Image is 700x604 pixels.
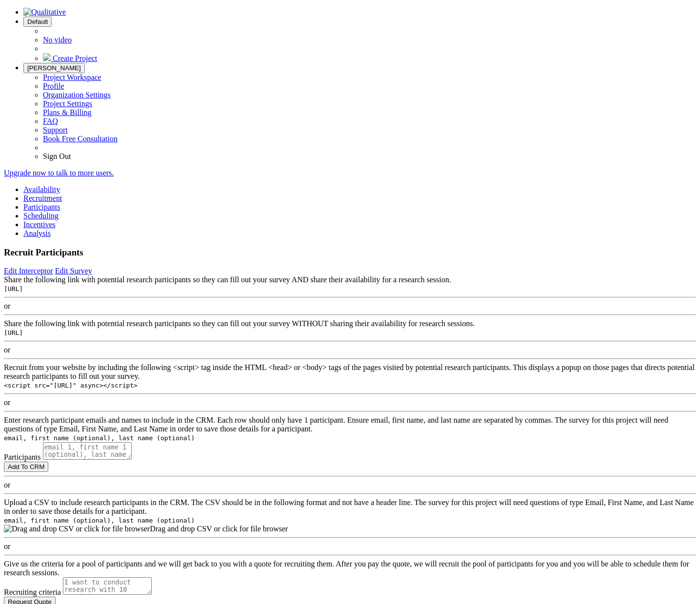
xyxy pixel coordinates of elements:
a: FAQ [43,117,58,125]
a: Edit Interceptor [4,267,53,275]
a: Project Settings [43,99,92,108]
a: Plans & Billing [43,108,92,117]
span: Default [27,18,48,25]
span: or [4,346,10,354]
a: Profile [43,82,64,90]
button: Default [23,17,52,27]
a: Create Project [43,54,97,62]
a: Project Workspace [43,73,101,81]
img: plus.svg [43,53,51,61]
a: Support [43,126,68,134]
input: Add To CRM [4,462,48,472]
div: Recruit from your website by including the following <script> tag inside the HTML <head> or <body... [4,363,696,381]
code: [URL] [4,329,23,336]
a: Analysis [23,229,51,237]
a: Organization Settings [43,91,111,99]
a: Availability [23,185,60,194]
code: email, first name (optional), last name (optional) [4,434,195,442]
iframe: Chat Widget [651,557,700,604]
div: Share the following link with potential research participants so they can fill out your survey WI... [4,319,696,328]
code: email, first name (optional), last name (optional) [4,517,195,524]
img: Drag and drop CSV or click for file browser [4,525,150,533]
span: or [4,542,10,550]
h3: Recruit Participants [4,247,696,258]
a: No video [43,36,72,44]
span: or [4,302,10,310]
div: Give us the criteria for a pool of participants and we will get back to you with a quote for recr... [4,560,696,577]
span: or [4,481,10,489]
div: Drag and drop CSV or click for file browser [4,525,696,533]
div: Share the following link with potential research participants so they can fill out your survey AN... [4,275,696,284]
a: Edit Survey [55,267,92,275]
label: Participants [4,453,41,461]
code: <script src="[URL]" async></script> [4,382,138,389]
button: [PERSON_NAME] [23,63,85,73]
label: Recruiting criteria [4,588,61,596]
a: Upgrade now to talk to more users. [4,169,114,177]
a: Scheduling [23,212,59,220]
a: Recruitment [23,194,62,202]
a: Participants [23,203,60,211]
img: Qualitative [23,8,66,17]
span: or [4,398,10,407]
a: Book Free Consultation [43,135,118,143]
div: Upload a CSV to include research participants in the CRM. The CSV should be in the following form... [4,498,696,516]
span: Create Project [53,54,97,62]
span: [PERSON_NAME] [27,64,81,72]
a: Incentives [23,220,56,229]
code: [URL] [4,285,23,292]
a: Sign Out [43,152,71,160]
div: Enter research participant emails and names to include in the CRM. Each row should only have 1 pa... [4,416,696,433]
